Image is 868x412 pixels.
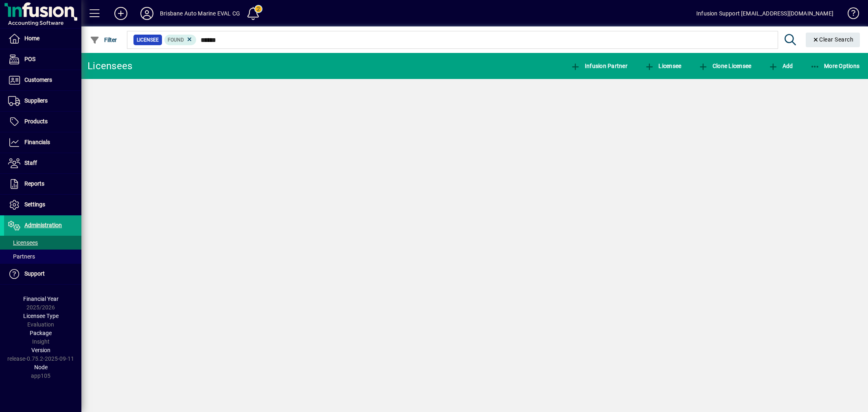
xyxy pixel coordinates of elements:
a: Products [4,112,81,132]
a: Partners [4,250,81,263]
div: Infusion Support [EMAIL_ADDRESS][DOMAIN_NAME] [696,7,833,20]
a: Home [4,28,81,49]
span: Products [24,118,48,125]
span: Partners [8,253,35,260]
span: More Options [810,63,860,69]
button: Add [766,59,795,73]
mat-chip: Found Status: Found [164,35,197,45]
a: POS [4,49,81,70]
a: Customers [4,70,81,90]
a: Knowledge Base [842,2,858,28]
button: Clear [806,33,860,47]
span: Administration [24,222,62,228]
a: Reports [4,174,81,194]
button: Filter [88,33,119,47]
button: Profile [134,6,160,21]
span: Clone Licensee [698,63,751,69]
span: Clear Search [812,36,854,43]
span: Reports [24,180,44,187]
button: More Options [808,59,862,73]
a: Support [4,264,81,284]
a: Staff [4,153,81,173]
span: Add [768,63,793,69]
span: Licensees [8,239,38,246]
span: Suppliers [24,97,48,104]
span: POS [24,56,35,62]
span: Licensee [137,36,159,44]
span: Licensee [645,63,682,69]
span: Package [30,330,52,336]
div: Brisbane Auto Marine EVAL CG [160,7,240,20]
span: Financials [24,139,50,145]
a: Financials [4,132,81,153]
a: Licensees [4,236,81,250]
span: Customers [24,77,52,83]
span: Found [168,37,184,43]
span: Filter [90,37,117,43]
span: Infusion Partner [571,63,627,69]
a: Suppliers [4,91,81,111]
div: Licensees [87,59,132,72]
span: Financial Year [23,296,59,302]
button: Infusion Partner [568,59,630,73]
button: Add [108,6,134,21]
span: Version [31,347,50,353]
span: Support [24,270,45,277]
span: Settings [24,201,45,208]
span: Staff [24,160,37,166]
button: Clone Licensee [696,59,753,73]
a: Settings [4,195,81,215]
span: Home [24,35,39,42]
button: Licensee [643,59,684,73]
span: Node [34,364,48,370]
span: Licensee Type [23,313,59,319]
